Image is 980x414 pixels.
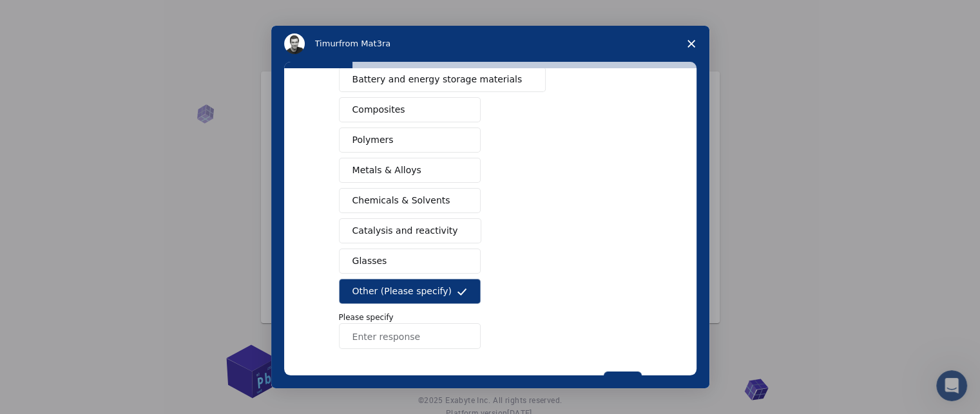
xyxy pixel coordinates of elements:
span: Close survey [673,26,709,62]
span: Polymers [352,133,394,147]
span: Glasses [352,254,387,268]
button: Next [604,372,642,393]
span: Battery and energy storage materials [352,73,523,86]
span: Composites [352,103,405,117]
span: Chemicals & Solvents [352,194,450,207]
span: Other (Please specify) [352,285,452,298]
button: Polymers [339,127,481,153]
img: Profile image for Timur [284,33,305,54]
button: Glasses [339,249,481,274]
button: Catalysis and reactivity [339,218,482,243]
span: Metals & Alloys [352,164,421,177]
button: Other (Please specify) [339,279,481,304]
span: Catalysis and reactivity [352,224,458,238]
input: Enter response [339,323,481,349]
button: Composites [339,97,481,122]
button: Metals & Alloys [339,158,481,183]
span: Support [26,9,72,21]
button: Battery and energy storage materials [339,67,546,92]
button: Chemicals & Solvents [339,188,481,213]
p: Please specify [339,312,642,323]
span: Timur [315,39,339,48]
span: from Mat3ra [339,39,390,48]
